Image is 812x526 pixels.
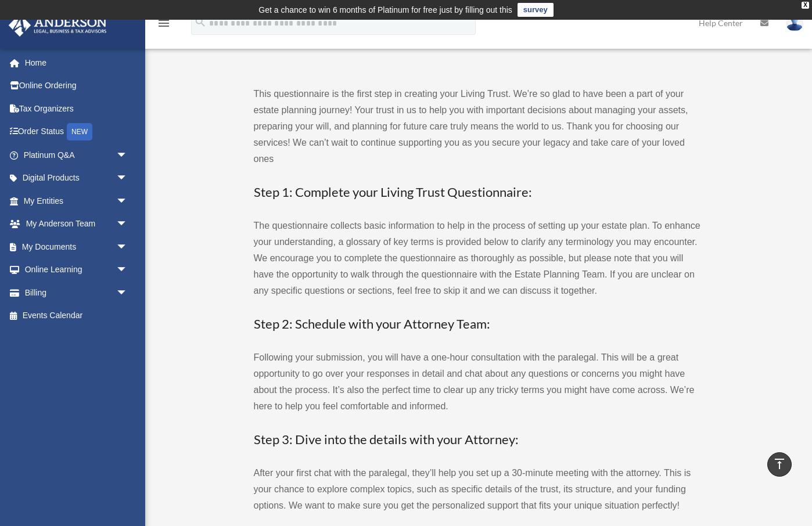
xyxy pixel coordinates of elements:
[116,167,139,190] span: arrow_drop_down
[8,212,145,236] a: My Anderson Teamarrow_drop_down
[8,143,145,167] a: Platinum Q&Aarrow_drop_down
[8,74,145,98] a: Online Ordering
[254,315,701,333] h3: Step 2: Schedule with your Attorney Team:
[116,258,139,282] span: arrow_drop_down
[5,14,110,37] img: Anderson Advisors Platinum Portal
[116,235,139,259] span: arrow_drop_down
[157,16,171,30] i: menu
[194,16,207,28] i: search
[116,212,139,236] span: arrow_drop_down
[254,465,701,514] p: After your first chat with the paralegal, they’ll help you set up a 30-minute meeting with the at...
[8,97,145,120] a: Tax Organizers
[802,2,809,9] div: close
[8,167,145,190] a: Digital Productsarrow_drop_down
[8,281,145,304] a: Billingarrow_drop_down
[8,189,145,212] a: My Entitiesarrow_drop_down
[254,86,701,167] p: This questionnaire is the first step in creating your Living Trust. We’re so glad to have been a ...
[8,235,145,258] a: My Documentsarrow_drop_down
[254,350,701,415] p: Following your submission, you will have a one-hour consultation with the paralegal. This will be...
[67,123,92,140] div: NEW
[8,304,145,327] a: Events Calendar
[258,3,512,17] div: Get a chance to win 6 months of Platinum for free just by filling out this
[8,258,145,282] a: Online Learningarrow_drop_down
[116,189,139,213] span: arrow_drop_down
[773,457,786,471] i: vertical_align_top
[116,143,139,167] span: arrow_drop_down
[116,281,139,305] span: arrow_drop_down
[157,20,171,30] a: menu
[767,452,792,477] a: vertical_align_top
[786,15,803,31] img: User Pic
[8,120,145,144] a: Order StatusNEW
[254,183,701,201] h3: Step 1: Complete your Living Trust Questionnaire:
[254,431,701,449] h3: Step 3: Dive into the details with your Attorney:
[8,51,145,74] a: Home
[254,218,701,299] p: The questionnaire collects basic information to help in the process of setting up your estate pla...
[518,3,554,17] a: survey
